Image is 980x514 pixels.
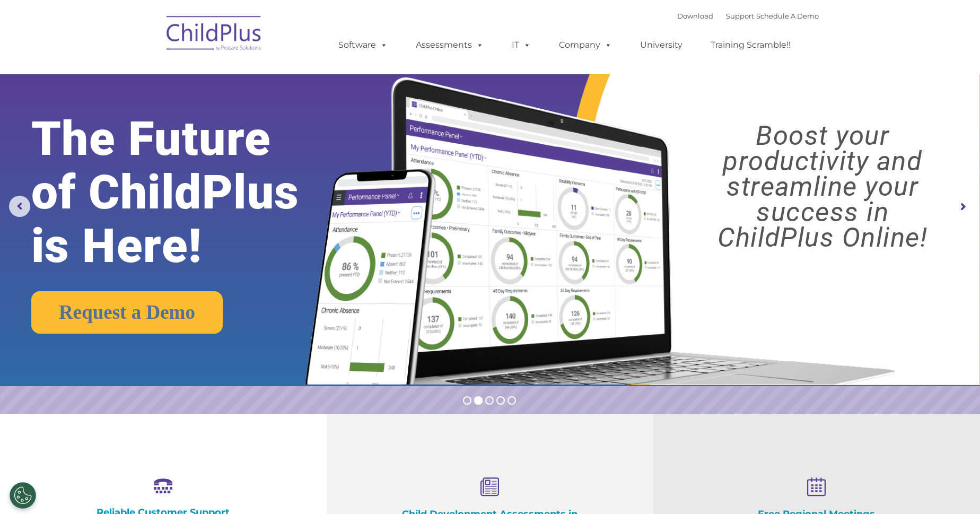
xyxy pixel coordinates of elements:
img: ChildPlus by Procare Solutions [161,8,267,62]
a: Assessments [405,34,494,56]
span: Last name [147,70,180,78]
font: | [677,12,819,20]
span: Phone number [147,114,192,121]
a: IT [501,34,541,56]
rs-layer: Boost your productivity and streamline your success in ChildPlus Online! [677,123,968,250]
rs-layer: The Future of ChildPlus is Here! [31,112,344,273]
a: Software [328,34,398,56]
a: Company [548,34,623,56]
button: Cookies Settings [10,482,36,509]
a: Training Scramble!! [700,34,801,56]
a: University [629,34,693,56]
a: Request a Demo [31,291,223,334]
a: Download [677,12,713,20]
a: Schedule A Demo [756,12,819,20]
a: Support [726,12,754,20]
